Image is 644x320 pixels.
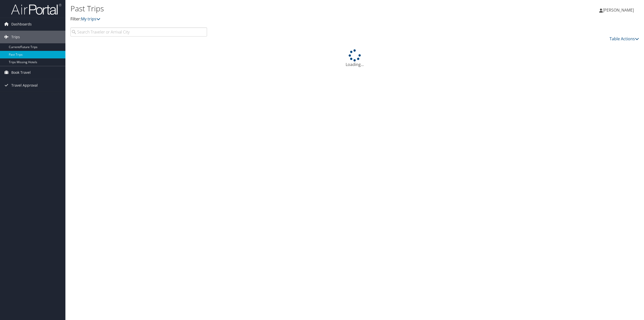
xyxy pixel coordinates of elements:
span: Book Travel [11,66,31,79]
p: Filter: [70,16,450,22]
h1: Past Trips [70,3,450,14]
span: Dashboards [11,18,32,30]
span: Trips [11,31,20,43]
a: Table Actions [610,36,639,42]
a: My trips [81,16,100,22]
span: Travel Approval [11,79,38,92]
div: Loading... [70,49,639,67]
span: [PERSON_NAME] [603,7,634,13]
input: Search Traveler or Arrival City [70,27,207,37]
img: airportal-logo.png [11,3,61,15]
a: [PERSON_NAME] [599,3,639,18]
